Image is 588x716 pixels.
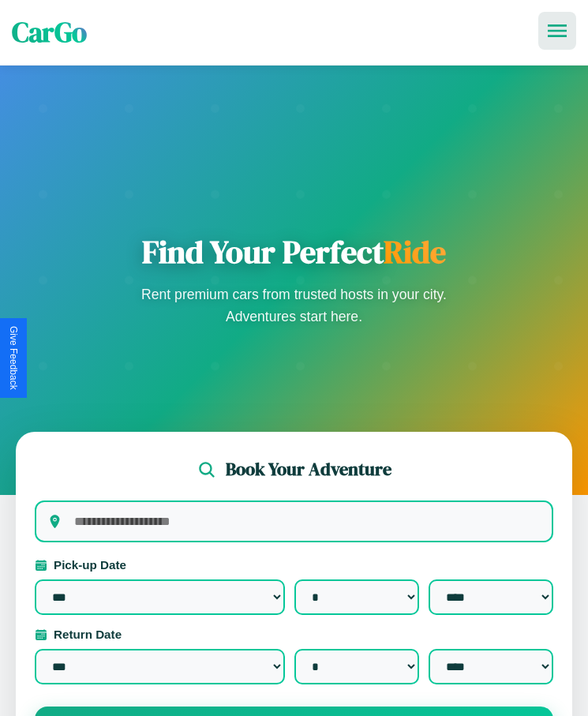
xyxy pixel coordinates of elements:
label: Pick-up Date [35,558,553,572]
p: Rent premium cars from trusted hosts in your city. Adventures start here. [137,283,452,328]
h2: Book Your Adventure [226,457,391,482]
span: Ride [384,231,446,273]
div: Give Feedback [8,326,19,390]
h1: Find Your Perfect [137,233,452,271]
label: Return Date [35,628,553,641]
span: CarGo [12,13,87,51]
